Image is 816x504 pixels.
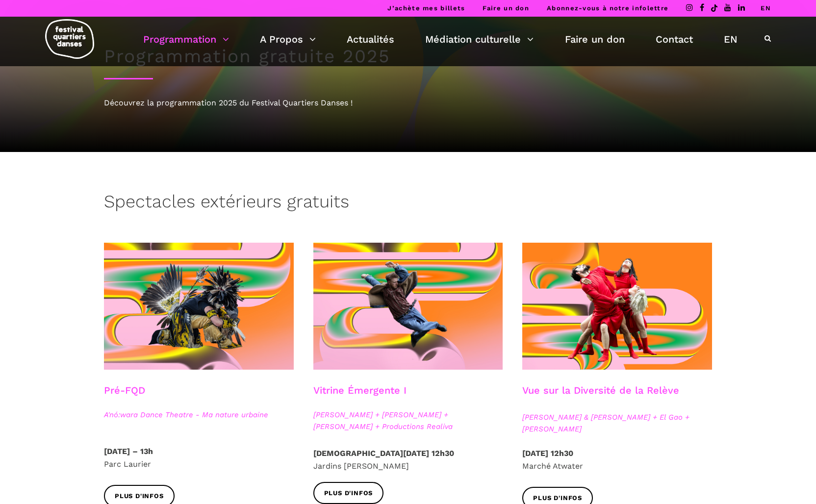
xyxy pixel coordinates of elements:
[522,449,573,458] strong: [DATE] 12h30
[313,447,503,472] p: Jardins [PERSON_NAME]
[313,449,454,458] strong: [DEMOGRAPHIC_DATA][DATE] 12h30
[522,411,712,435] span: [PERSON_NAME] & [PERSON_NAME] + El Gao + [PERSON_NAME]
[483,4,529,12] a: Faire un don
[45,19,94,59] img: logo-fqd-med
[533,493,582,504] span: Plus d'infos
[425,31,534,48] a: Médiation culturelle
[143,31,229,48] a: Programmation
[313,482,384,504] a: Plus d'infos
[260,31,316,48] a: A Propos
[115,491,164,502] span: Plus d'infos
[522,384,679,409] h3: Vue sur la Diversité de la Relève
[104,384,145,409] h3: Pré-FQD
[547,4,668,12] a: Abonnez-vous à notre infolettre
[565,31,625,48] a: Faire un don
[313,409,503,432] span: [PERSON_NAME] + [PERSON_NAME] + [PERSON_NAME] + Productions Realiva
[104,447,153,456] strong: [DATE] – 13h
[724,31,738,48] a: EN
[347,31,394,48] a: Actualités
[313,384,407,409] h3: Vitrine Émergente I
[324,488,373,499] span: Plus d'infos
[522,447,712,472] p: Marché Atwater
[387,4,465,12] a: J’achète mes billets
[104,191,349,216] h3: Spectacles extérieurs gratuits
[104,97,712,109] div: Découvrez la programmation 2025 du Festival Quartiers Danses !
[104,409,294,421] span: A'nó:wara Dance Theatre - Ma nature urbaine
[761,4,771,12] a: EN
[656,31,693,48] a: Contact
[104,445,294,470] p: Parc Laurier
